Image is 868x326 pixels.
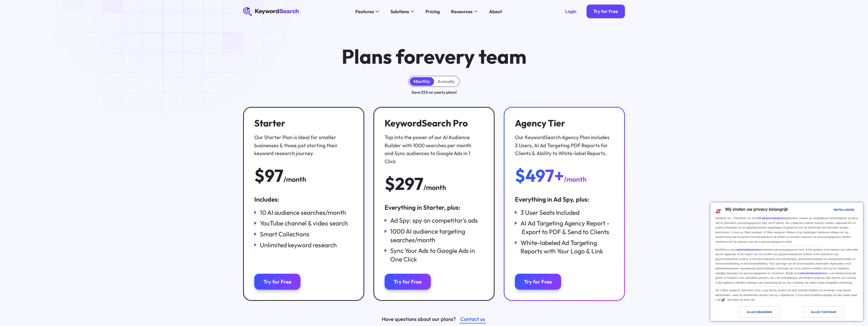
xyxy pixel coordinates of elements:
div: Tap into the power of our AI Audience Builder with 1000 searches per month and Sync audiences to ... [385,133,481,165]
div: Try for Free [524,279,552,285]
div: Our KeywordSearch Agency Plan includes 3 Users, AI Ad Targeting PDF Reports for Clients & Ability... [515,133,611,157]
div: 10 AI audience searches/month [260,208,346,217]
div: Ad Spy: spy on competitor’s ads [390,216,478,225]
div: Login [565,9,576,14]
div: Pricing [425,8,440,15]
div: Try for Free [394,279,422,285]
h3: Agency Tier [515,118,611,129]
div: $97 [254,167,283,185]
div: Everything in Ad Spy, plus: [515,195,614,204]
div: Try for Free [263,279,291,285]
div: Smart Collections [260,230,309,238]
div: NextRoll en onze verwerken persoonsgegevens voor: ● het opslaan en/of openen van informatie op ee... [714,246,859,286]
div: Solutions [390,8,409,15]
div: 3 User Seats Included [520,208,579,217]
div: /month [564,174,587,185]
h1: Plans for [342,46,527,67]
div: Contact us [460,315,485,323]
a: advertentiepartners [737,248,761,251]
div: Includes: [254,195,353,204]
a: Alles toestaan [787,306,860,320]
div: Unlimited keyword research [260,241,337,249]
a: Instellingen [825,206,837,215]
div: $497+ [515,167,564,185]
div: Have questions about our plans? [382,315,456,323]
div: /month [283,174,306,185]
div: NextRoll, Inc. ("NextRoll") en onze gebruiken cookies en vergelijkbare technologieën op deze site... [714,215,859,244]
div: /month [423,182,446,193]
div: Als u Alles weigeren selecteert, kunt u nog steeds content op deze website bekijken en ontvangt u... [714,287,859,303]
a: Pricing [422,7,443,16]
div: Alles toestaan [811,309,836,315]
div: 1000 AI audience targeting searches/month [390,227,484,244]
div: White-labeled Ad Targeting Reports with Your Logo & Link [520,238,614,255]
div: Resources [451,8,472,15]
div: Alles weigeren [747,309,772,315]
a: Try for Free [254,274,301,290]
a: About [486,7,506,16]
div: Try for Free [593,9,618,14]
span: every team [424,44,527,69]
a: 20 advertentiepartners [758,217,786,220]
a: Try for Free [515,274,561,290]
div: Sync Your Ads to Google Ads in One Click [390,246,484,263]
a: advertentiepartners [800,272,824,275]
a: Contact us [459,315,486,324]
a: Try for Free [587,5,625,18]
h3: KeywordSearch Pro [385,118,481,129]
span: Wij vinden uw privacy belangrijk [725,207,788,211]
div: Everything in Starter, plus: [385,203,484,212]
div: $297 [385,175,423,193]
div: AI Ad Targeting Agency Report - Export to PDF & Send to Clients [520,219,614,236]
div: Monthly [414,79,430,85]
a: Try for Free [385,274,431,290]
div: Features [355,8,374,15]
div: Instellingen [834,207,854,213]
div: About [489,8,502,15]
h3: Starter [254,118,350,129]
a: Alles weigeren [714,306,787,320]
div: Our Starter Plan is Ideal for smaller businesses & those just starting their keyword research jou... [254,133,350,157]
a: Login [558,5,583,18]
div: YouTube channel & video search [260,219,348,227]
div: Save 25% on yearly plans! [412,89,457,95]
div: Annually [437,79,455,85]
